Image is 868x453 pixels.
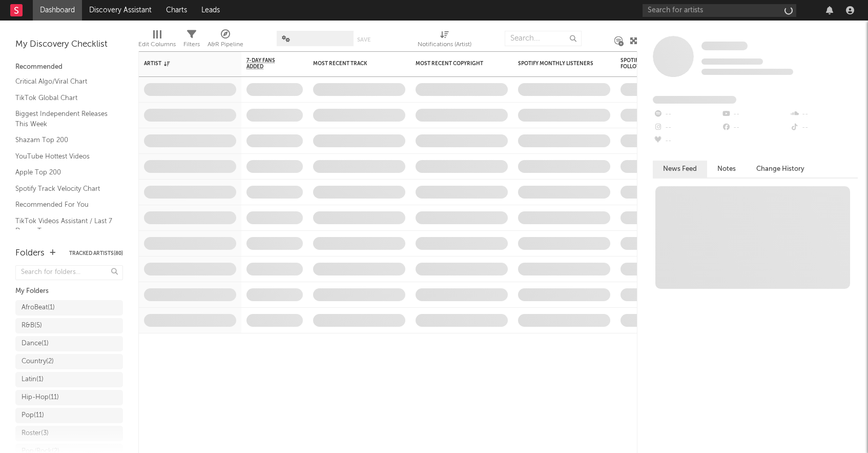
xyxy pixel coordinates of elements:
[15,183,113,194] a: Spotify Track Velocity Chart
[15,336,123,351] a: Dance(1)
[208,26,243,55] div: A&R Pipeline
[15,247,45,260] div: Folders
[790,121,858,134] div: --
[15,167,113,178] a: Apple Top 200
[518,61,595,67] div: Spotify Monthly Listeners
[418,26,471,55] div: Notifications (Artist)
[701,58,763,65] span: Tracking Since: [DATE]
[505,31,582,46] input: Search...
[653,134,721,148] div: --
[653,121,721,134] div: --
[246,57,287,70] span: 7-Day Fans Added
[22,373,44,386] div: Latin ( 1 )
[15,108,113,129] a: Biggest Independent Releases This Week
[15,215,113,237] a: TikTok Videos Assistant / Last 7 Days - Top
[15,390,123,405] a: Hip-Hop(11)
[701,69,793,75] span: 0 fans last week
[69,251,123,256] button: Tracked Artists(80)
[22,356,54,368] div: Country ( 2 )
[701,42,748,50] span: Some Artist
[15,300,123,316] a: AfroBeat(1)
[15,426,123,441] a: Roster(3)
[15,372,123,387] a: Latin(1)
[653,108,721,121] div: --
[313,61,390,67] div: Most Recent Track
[15,76,113,87] a: Critical Algo/Viral Chart
[15,61,123,73] div: Recommended
[418,38,471,51] div: Notifications (Artist)
[144,61,221,67] div: Artist
[15,134,113,146] a: Shazam Top 200
[208,38,243,51] div: A&R Pipeline
[15,199,113,210] a: Recommended For You
[15,151,113,162] a: YouTube Hottest Videos
[183,38,200,51] div: Filters
[15,354,123,369] a: Country(2)
[653,96,736,104] span: Fans Added by Platform
[15,92,113,104] a: TikTok Global Chart
[22,409,44,422] div: Pop ( 11 )
[22,302,55,314] div: AfroBeat ( 1 )
[721,108,789,121] div: --
[15,285,123,298] div: My Folders
[643,4,796,17] input: Search for artists
[15,318,123,333] a: R&B(5)
[746,161,815,178] button: Change History
[621,57,656,70] div: Spotify Followers
[707,161,746,178] button: Notes
[721,121,789,134] div: --
[653,161,707,178] button: News Feed
[138,38,176,51] div: Edit Columns
[22,338,49,350] div: Dance ( 1 )
[790,108,858,121] div: --
[22,427,49,440] div: Roster ( 3 )
[138,26,176,55] div: Edit Columns
[357,37,370,43] button: Save
[15,408,123,423] a: Pop(11)
[22,320,42,332] div: R&B ( 5 )
[15,38,123,51] div: My Discovery Checklist
[183,26,200,55] div: Filters
[416,61,492,67] div: Most Recent Copyright
[701,41,748,51] a: Some Artist
[22,391,59,404] div: Hip-Hop ( 11 )
[15,265,123,280] input: Search for folders...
